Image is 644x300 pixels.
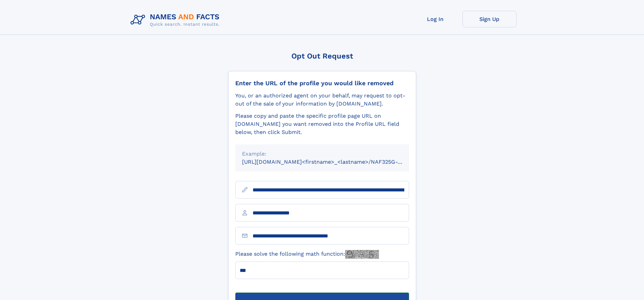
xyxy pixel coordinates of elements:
[228,52,416,60] div: Opt Out Request
[242,159,422,165] small: [URL][DOMAIN_NAME]<firstname>_<lastname>/NAF325G-xxxxxxxx
[462,11,517,27] a: Sign Up
[408,11,462,27] a: Log In
[235,92,409,108] div: You, or an authorized agent on your behalf, may request to opt-out of the sale of your informatio...
[242,150,402,158] div: Example:
[235,250,379,259] label: Please solve the following math function:
[235,79,409,87] div: Enter the URL of the profile you would like removed
[128,11,225,29] img: Logo Names and Facts
[235,112,409,136] div: Please copy and paste the specific profile page URL on [DOMAIN_NAME] you want removed into the Pr...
